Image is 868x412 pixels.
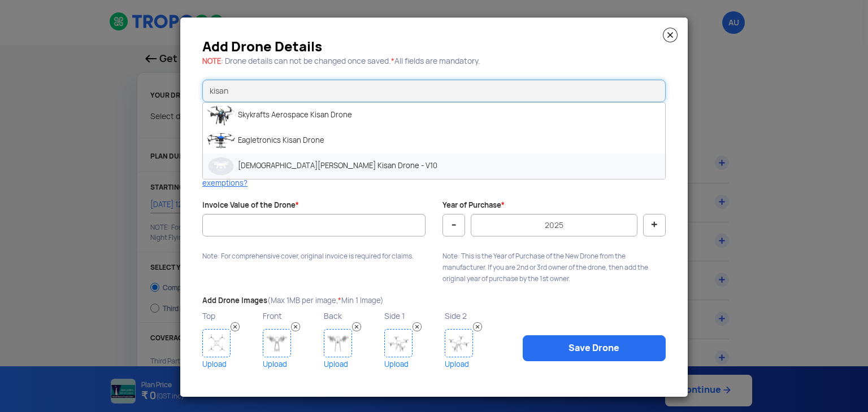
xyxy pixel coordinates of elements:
input: Drone Model : Search by name or brand, eg DOPO, Dhaksha [202,80,666,102]
li: Skykrafts Aerospace Kisan Drone [203,103,665,128]
img: Drone Image [202,329,231,357]
a: Save Drone [523,335,666,361]
a: Upload [202,357,260,371]
img: Drone pic [207,131,235,151]
img: Drone pic [207,106,235,125]
a: Upload [445,357,502,371]
p: Front [263,309,320,323]
label: Year of Purchase [442,200,505,211]
li: Eagletronics Kisan Drone [203,128,665,154]
img: Remove Image [473,322,482,331]
h5: : Drone details can not be changed once saved. All fields are mandatory. [202,57,666,65]
img: Remove Image [413,322,422,331]
button: + [643,214,666,236]
span: NOTE [202,56,221,66]
img: Drone pic [207,156,235,176]
img: close [663,28,678,42]
button: - [442,214,465,236]
p: Side 1 [384,309,442,323]
a: Upload [324,357,381,371]
p: Back [324,309,381,323]
img: Remove Image [352,322,361,331]
img: Drone Image [324,329,352,357]
img: Drone Image [263,329,291,357]
p: Side 2 [445,309,502,323]
img: Drone Image [445,329,473,357]
p: Top [202,309,260,323]
label: Add Drone Images [202,296,384,306]
span: (Max 1MB per image, Min 1 Image) [267,296,384,305]
img: Remove Image [291,322,300,331]
img: Remove Image [231,322,240,331]
a: Upload [384,357,442,371]
p: Note: For comprehensive cover, original invoice is required for claims. [202,251,426,262]
label: Invoice Value of the Drone [202,200,299,211]
h3: Add Drone Details [202,42,666,51]
p: Note: This is the Year of Purchase of the New Drone from the manufacturer. If you are 2nd or 3rd ... [442,251,666,284]
li: Vaimanika Ved Prabha Kisan Drone - V10 [203,154,665,179]
a: Upload [263,357,320,371]
img: Drone Image [384,329,413,357]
